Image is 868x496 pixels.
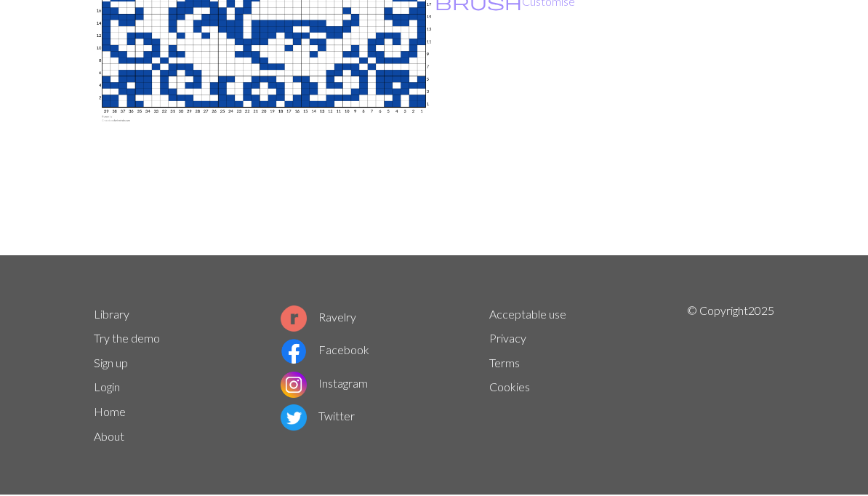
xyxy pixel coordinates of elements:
[489,332,526,346] a: Privacy
[281,340,307,366] img: Facebook logo
[94,308,129,322] a: Library
[687,303,774,450] p: © Copyright 2025
[281,406,307,432] img: Twitter logo
[281,373,307,399] img: Instagram logo
[281,307,307,333] img: Ravelry logo
[489,357,520,371] a: Terms
[281,344,369,358] a: Facebook
[94,332,160,346] a: Try the demo
[94,357,128,371] a: Sign up
[94,406,126,420] a: Home
[94,381,120,395] a: Login
[94,431,124,444] a: About
[489,308,566,322] a: Acceptable use
[489,381,530,395] a: Cookies
[281,311,356,325] a: Ravelry
[281,410,355,424] a: Twitter
[281,377,368,391] a: Instagram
